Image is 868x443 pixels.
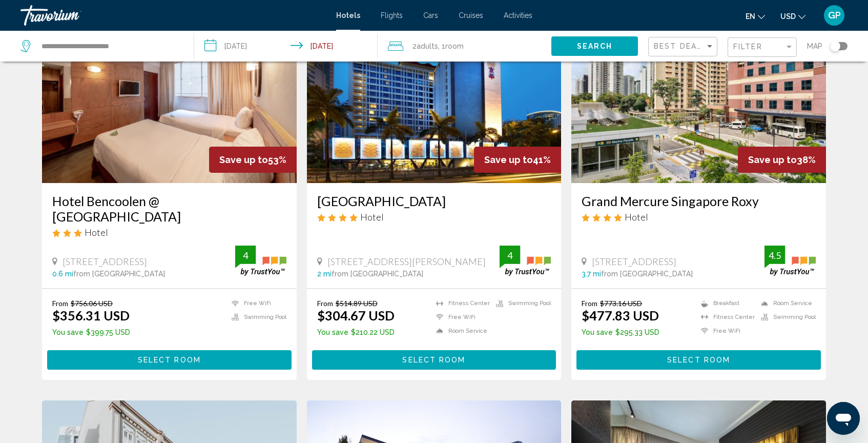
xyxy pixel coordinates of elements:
li: Swimming Pool [756,313,816,321]
ins: $356.31 USD [52,308,130,323]
button: Change currency [780,9,805,24]
span: 0.6 mi [52,270,73,278]
span: You save [317,328,348,336]
button: Select Room [312,350,556,369]
span: 2 mi [317,270,332,278]
span: You save [52,328,84,336]
a: Select Room [312,353,556,364]
a: Activities [504,11,532,19]
span: Filter [733,43,762,51]
span: Save up to [484,154,533,165]
button: User Menu [821,5,848,26]
li: Free WiFi [431,313,491,321]
li: Breakfast [696,299,756,308]
div: 4 [235,249,256,261]
span: Hotel [360,211,384,223]
img: Hotel image [307,19,562,183]
li: Free WiFi [696,327,756,335]
li: Fitness Center [696,313,756,321]
del: $756.06 USD [71,299,113,308]
span: Select Room [402,356,465,365]
button: Search [551,36,638,55]
a: Hotel Bencoolen @ [GEOGRAPHIC_DATA] [52,193,286,224]
iframe: Button to launch messaging window [827,402,860,435]
span: 3.7 mi [582,270,601,278]
span: en [746,12,755,21]
p: $295.33 USD [582,328,659,336]
li: Room Service [756,299,816,308]
img: Hotel image [571,19,826,183]
span: [STREET_ADDRESS] [63,256,147,267]
li: Free WiFi [226,299,286,308]
li: Swimming Pool [226,313,286,321]
h3: Grand Mercure Singapore Roxy [582,193,816,209]
span: Map [807,39,822,53]
button: Select Room [576,350,821,369]
a: Hotels [336,11,360,19]
span: You save [582,328,613,336]
button: Travelers: 2 adults, 0 children [378,31,551,62]
span: Select Room [138,356,201,365]
span: From [317,299,333,308]
mat-select: Sort by [654,43,714,51]
li: Swimming Pool [491,299,551,308]
button: Filter [728,37,797,58]
a: Select Room [576,353,821,364]
div: 4 star Hotel [582,211,816,223]
span: USD [780,12,796,21]
a: Flights [381,11,403,19]
span: Room [445,42,464,50]
p: $399.75 USD [52,328,130,336]
div: 4 [500,249,520,261]
ins: $304.67 USD [317,308,395,323]
span: from [GEOGRAPHIC_DATA] [73,270,165,278]
a: Select Room [47,353,292,364]
li: Room Service [431,327,491,335]
span: Save up to [748,154,797,165]
span: Hotel [85,227,108,238]
span: , 1 [438,39,464,53]
div: 3 star Hotel [52,227,286,238]
a: Cruises [459,11,483,19]
a: Cars [423,11,438,19]
span: Select Room [667,356,730,365]
p: $210.22 USD [317,328,395,336]
span: Search [577,43,613,51]
img: trustyou-badge.svg [764,246,816,276]
div: 41% [474,147,561,173]
span: 2 [412,39,438,53]
div: 53% [209,147,297,173]
div: 38% [738,147,826,173]
span: Save up to [219,154,268,165]
del: $514.89 USD [336,299,378,308]
button: Change language [746,9,765,24]
button: Select Room [47,350,292,369]
span: GP [828,10,841,21]
span: [STREET_ADDRESS][PERSON_NAME] [327,256,486,267]
img: Hotel image [42,19,297,183]
del: $773.16 USD [600,299,642,308]
button: Check-in date: Sep 15, 2025 Check-out date: Sep 18, 2025 [194,31,378,62]
span: [STREET_ADDRESS] [592,256,676,267]
a: Travorium [20,5,326,26]
a: [GEOGRAPHIC_DATA] [317,193,551,209]
li: Fitness Center [431,299,491,308]
span: From [52,299,68,308]
button: Toggle map [822,42,848,51]
span: Adults [417,42,438,50]
img: trustyou-badge.svg [235,246,286,276]
div: 4.5 [764,249,785,261]
div: 4 star Hotel [317,211,551,223]
span: From [582,299,597,308]
ins: $477.83 USD [582,308,659,323]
